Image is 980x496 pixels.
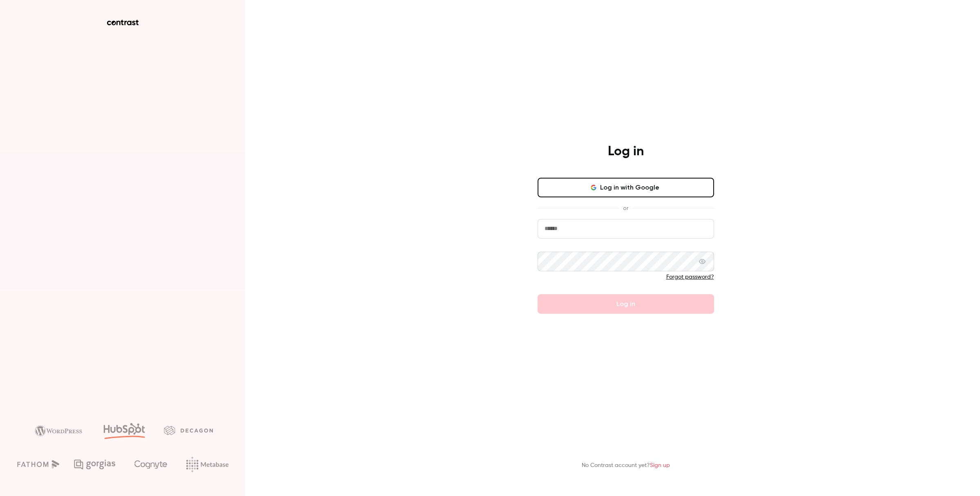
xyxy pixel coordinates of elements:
span: or [619,204,632,212]
p: No Contrast account yet? [582,461,670,470]
img: decagon [164,426,213,435]
a: Sign up [650,462,670,468]
a: Forgot password? [666,274,714,280]
h4: Log in [608,143,644,160]
button: Log in with Google [538,178,714,197]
